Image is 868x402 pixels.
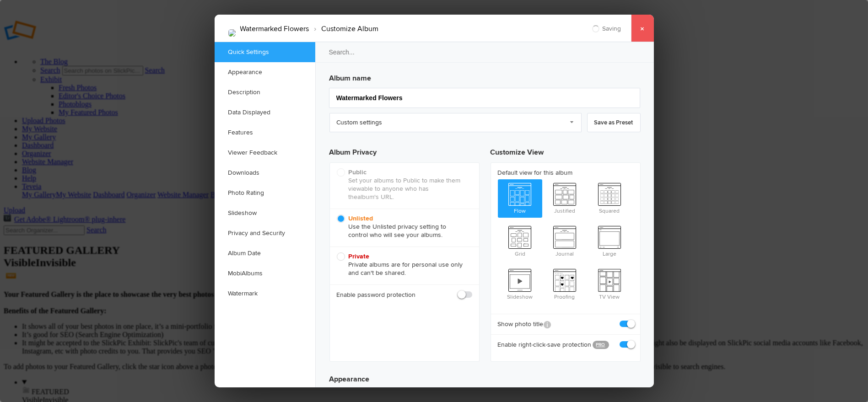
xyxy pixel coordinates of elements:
[228,29,236,37] img: COVID_Catepillar.jpg
[215,284,315,304] a: Watermark
[498,222,543,259] span: Grid
[498,340,586,349] b: Enable right-click-save protection
[542,265,587,302] span: Proofing
[215,123,315,143] a: Features
[215,62,315,82] a: Appearance
[337,290,416,300] b: Enable password protection
[498,320,551,329] b: Show photo title
[337,252,468,277] span: Private albums are for personal use only and can't be shared.
[215,42,315,62] a: Quick Settings
[349,214,373,222] b: Unlisted
[215,243,315,263] a: Album Date
[330,163,479,209] div: Can't set this sub-album as “Public” when the parent album is not “Public”
[587,113,641,132] a: Save as Preset
[337,214,468,239] span: Use the Unlisted privacy setting to control who will see your albums.
[215,203,315,223] a: Slideshow
[329,113,582,132] a: Custom settings
[587,179,632,216] span: Squared
[215,143,315,163] a: Viewer Feedback
[542,222,587,259] span: Journal
[329,366,641,385] h3: Appearance
[542,179,587,216] span: Justified
[215,263,315,284] a: MobiAlbums
[215,163,315,183] a: Downloads
[329,69,641,84] h3: Album name
[215,183,315,203] a: Photo Rating
[215,102,315,123] a: Data Displayed
[215,82,315,102] a: Description
[240,21,309,37] li: Watermarked Flowers
[587,222,632,259] span: Large
[498,179,543,216] span: Flow
[491,139,641,162] h3: Customize View
[215,223,315,243] a: Privacy and Security
[498,265,543,302] span: Slideshow
[498,168,633,177] b: Default view for this album
[349,252,370,260] b: Private
[631,15,654,42] a: ×
[329,139,480,162] h3: Album Privacy
[315,42,655,63] input: Search...
[309,21,379,37] li: Customize Album
[593,341,609,349] a: PRO
[587,265,632,302] span: TV View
